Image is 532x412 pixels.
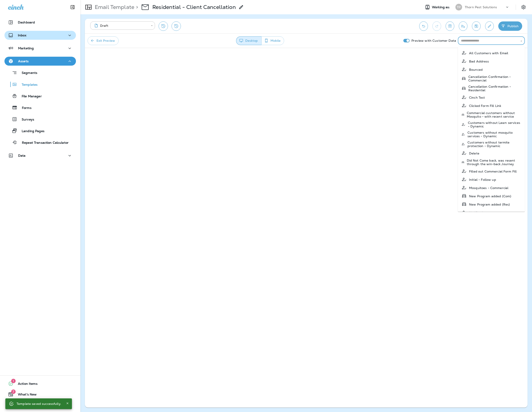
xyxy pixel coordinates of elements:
p: Bad Address [469,59,489,63]
span: Action Items [13,382,38,387]
button: Settings [519,3,528,11]
button: Surveys [4,114,76,124]
button: Save [472,21,481,31]
p: Cinch Test [469,96,485,99]
p: Customers without Lawn services - Dynamic [468,121,521,128]
p: All Customers with Email [469,51,508,55]
p: Preview with Customer Data [410,37,458,44]
p: Mosquitoes - Commercial [469,186,508,189]
p: Segments [17,71,37,75]
button: Collapse Sidebar [66,3,79,12]
p: Bounced [469,68,483,71]
button: Forms [4,103,76,112]
p: Thorn Pest Solutions [465,5,497,9]
button: Inbox [4,31,76,40]
div: TP [455,4,462,10]
button: 7What's New [4,390,76,399]
button: File Manager [4,91,76,101]
p: Marketing [18,46,34,50]
button: Edit details [485,21,494,31]
p: Assets [18,59,29,63]
div: Template saved successfully. [17,400,61,408]
p: Did Not Come back, was resent through the win-back Journey [467,159,521,166]
p: New Program added (Res) [469,202,510,206]
button: Templates [4,80,76,89]
span: 1 [11,379,16,383]
p: Filled out Commercial Form Fill [469,169,517,173]
p: File Manager [17,94,42,99]
div: Draft [93,23,148,28]
button: Dashboard [4,18,76,27]
span: What's New [13,393,37,398]
p: > [134,4,138,10]
button: Assets [4,57,76,66]
button: Undo [419,21,428,31]
button: Repeat Transaction Calculator [4,138,76,147]
p: Email Template [93,4,134,10]
button: Exit Preview [88,36,119,45]
p: Repeat Transaction Calculator [17,141,69,145]
p: Initial - Follow up [469,178,496,181]
button: Close [519,39,523,43]
p: Clicked Form Fill Link [469,104,501,107]
p: Landing Pages [17,129,44,133]
p: Surveys [17,118,34,122]
p: Inbox [18,33,26,37]
p: Forms [17,106,31,110]
button: Restore from previous version [159,21,168,31]
p: Customers without termite protection - Dynamic [467,141,521,148]
p: New Program added (Com) [469,194,511,198]
button: Mobile [261,36,284,45]
span: Working as: [432,5,451,9]
p: Cancellation Confirmation - Commercial [468,75,521,82]
p: Templates [17,83,38,87]
button: Landing Pages [4,126,76,135]
button: Send test email [459,21,467,31]
button: Close [65,401,70,406]
p: Notification test [469,211,494,214]
span: 7 [11,389,16,394]
button: View Changelog [172,21,181,31]
button: Data [4,151,76,160]
button: Segments [4,68,76,77]
p: Residential - Client Cancellation [152,4,236,10]
p: Commercial customers without Mosquito - with recent service [467,111,521,118]
button: Toggle preview [446,21,454,31]
button: 1Action Items [4,379,76,388]
button: Marketing [4,44,76,53]
p: Delete [469,151,479,155]
p: Cancellation Confirmation - Residential [468,85,521,92]
p: Data [18,154,26,157]
button: Desktop [236,36,262,45]
p: Customers without mosquito services - Dynamic [467,131,521,138]
p: Dashboard [18,21,35,24]
button: Publish [498,21,522,31]
button: Support [4,401,76,410]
